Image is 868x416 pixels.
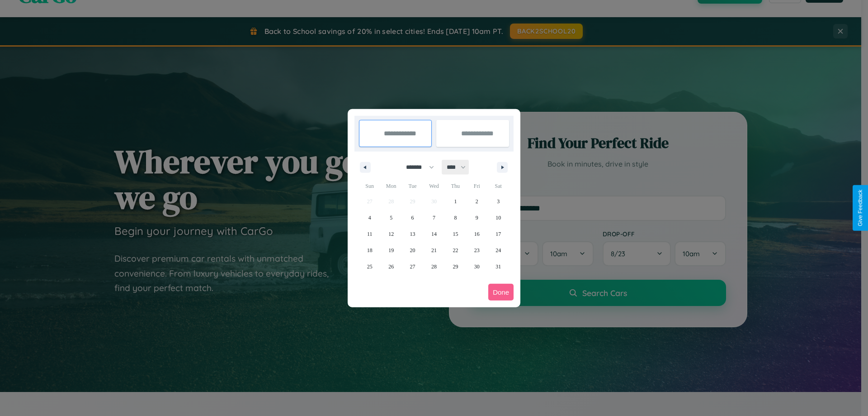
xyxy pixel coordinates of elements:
[410,242,415,258] span: 20
[454,210,457,226] span: 8
[488,258,509,275] button: 31
[488,210,509,226] button: 10
[445,193,466,210] button: 1
[380,258,401,275] button: 26
[380,210,401,226] button: 5
[423,242,444,258] button: 21
[857,190,863,226] div: Give Feedback
[388,258,394,275] span: 26
[390,210,392,226] span: 5
[411,210,414,226] span: 6
[453,258,458,275] span: 29
[476,193,478,210] span: 2
[474,242,480,258] span: 23
[488,179,509,193] span: Sat
[445,210,466,226] button: 8
[495,226,501,242] span: 17
[359,242,380,258] button: 18
[466,258,487,275] button: 30
[466,226,487,242] button: 16
[454,193,457,210] span: 1
[359,179,380,193] span: Sun
[380,226,401,242] button: 12
[466,210,487,226] button: 9
[402,242,423,258] button: 20
[402,226,423,242] button: 13
[488,242,509,258] button: 24
[488,193,509,210] button: 3
[431,242,437,258] span: 21
[410,258,415,275] span: 27
[476,210,478,226] span: 9
[380,179,401,193] span: Mon
[495,210,501,226] span: 10
[488,226,509,242] button: 17
[431,258,437,275] span: 28
[495,258,501,275] span: 31
[402,210,423,226] button: 6
[368,210,371,226] span: 4
[359,258,380,275] button: 25
[433,210,435,226] span: 7
[488,284,514,301] button: Done
[380,242,401,258] button: 19
[388,226,394,242] span: 12
[388,242,394,258] span: 19
[453,242,458,258] span: 22
[466,179,487,193] span: Fri
[445,226,466,242] button: 15
[453,226,458,242] span: 15
[367,258,373,275] span: 25
[423,226,444,242] button: 14
[474,226,480,242] span: 16
[423,210,444,226] button: 7
[359,210,380,226] button: 4
[445,258,466,275] button: 29
[367,242,373,258] span: 18
[410,226,415,242] span: 13
[497,193,500,210] span: 3
[445,242,466,258] button: 22
[402,179,423,193] span: Tue
[402,258,423,275] button: 27
[367,226,373,242] span: 11
[495,242,501,258] span: 24
[466,193,487,210] button: 2
[423,258,444,275] button: 28
[359,226,380,242] button: 11
[445,179,466,193] span: Thu
[423,179,444,193] span: Wed
[466,242,487,258] button: 23
[474,258,480,275] span: 30
[431,226,437,242] span: 14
